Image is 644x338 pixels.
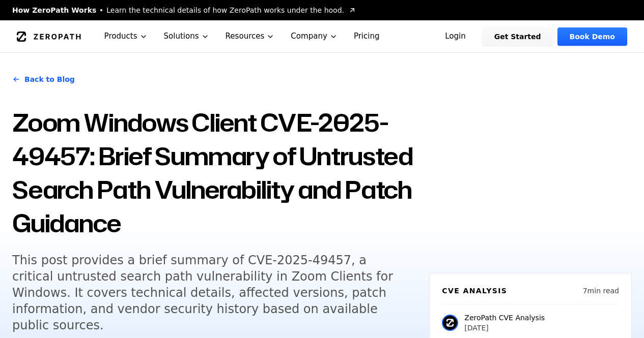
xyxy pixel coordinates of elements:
[12,5,96,15] span: How ZeroPath Works
[96,20,156,52] button: Products
[442,315,458,331] img: ZeroPath CVE Analysis
[583,286,619,296] p: 7 min read
[12,252,403,333] h5: This post provides a brief summary of CVE-2025-49457, a critical untrusted search path vulnerabil...
[217,20,283,52] button: Resources
[464,313,545,323] p: ZeroPath CVE Analysis
[156,20,217,52] button: Solutions
[12,65,75,94] a: Back to Blog
[12,5,356,15] a: How ZeroPath WorksLearn the technical details of how ZeroPath works under the hood.
[557,27,627,46] a: Book Demo
[346,20,388,52] a: Pricing
[482,27,553,46] a: Get Started
[12,106,417,240] h1: Zoom Windows Client CVE-2025-49457: Brief Summary of Untrusted Search Path Vulnerability and Patc...
[442,286,507,296] h6: CVE Analysis
[464,323,545,333] p: [DATE]
[433,27,478,46] a: Login
[106,5,344,15] span: Learn the technical details of how ZeroPath works under the hood.
[283,20,346,52] button: Company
